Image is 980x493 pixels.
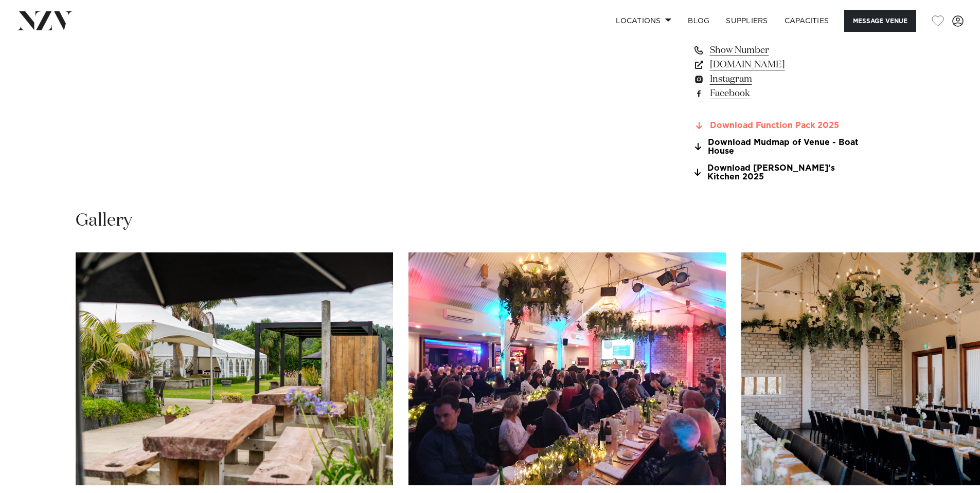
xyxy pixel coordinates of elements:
[693,43,861,58] a: Show Number
[693,58,861,72] a: [DOMAIN_NAME]
[76,209,132,232] h2: Gallery
[693,138,861,156] a: Download Mudmap of Venue - Boat House
[776,10,838,32] a: Capacities
[608,10,680,32] a: Locations
[844,10,916,32] button: Message Venue
[408,252,726,485] swiper-slide: 2 / 19
[718,10,776,32] a: SUPPLIERS
[693,86,861,101] a: Facebook
[76,252,393,485] swiper-slide: 1 / 19
[693,121,861,131] a: Download Function Pack 2025
[693,72,861,86] a: Instagram
[680,10,718,32] a: BLOG
[693,164,861,181] a: Download [PERSON_NAME]’s Kitchen 2025
[16,11,73,30] img: nzv-logo.png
